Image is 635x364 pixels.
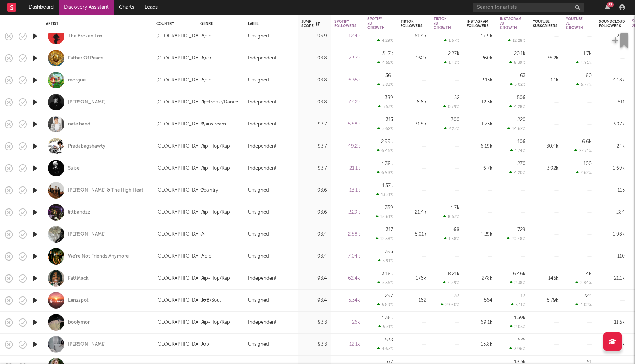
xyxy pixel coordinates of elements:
div: [GEOGRAPHIC_DATA] [156,230,206,239]
div: We're Not Friends Anymore [68,253,129,260]
div: Jump Score [301,19,320,28]
div: [GEOGRAPHIC_DATA] [156,120,206,129]
div: [PERSON_NAME] & The High Heat [68,187,143,194]
div: 6.46k [513,272,525,276]
div: 1.57k [382,183,393,188]
div: 36.2k [533,54,559,63]
div: YouTube 7D Growth [566,17,583,30]
div: 68 [453,227,459,232]
div: 1.08k [599,230,625,239]
div: 5.51 % [378,324,393,329]
div: [GEOGRAPHIC_DATA] [156,32,206,41]
div: 60 [586,73,592,78]
div: 6.19k [467,142,492,151]
div: 8.21k [448,272,459,276]
div: Tiktok 7D Growth [434,17,451,30]
div: [GEOGRAPHIC_DATA] [156,76,206,85]
div: 5.36 % [377,280,393,285]
a: Suisei [68,165,80,172]
div: 20.1k [514,51,525,56]
div: R&B/Soul [200,296,221,305]
div: Unsigned [248,230,269,239]
div: 20.48 % [507,236,525,241]
div: [PERSON_NAME] [68,231,106,238]
div: Hip-Hop/Rap [200,274,230,283]
div: 93.8 [301,76,327,85]
div: 2.15k [467,76,492,85]
div: 7.04k [334,252,360,261]
div: 3.17k [382,51,393,56]
div: 93.6 [301,186,327,195]
div: 8.63 % [443,214,459,219]
div: 278k [467,274,492,283]
div: 23 [607,2,614,7]
div: 5.89 % [377,302,393,307]
a: boolymon [68,319,91,326]
div: 52 [454,95,459,100]
div: 93.4 [301,296,327,305]
div: Hip-Hop/Rap [200,208,230,217]
div: 5.88k [334,120,360,129]
div: 270 [517,161,525,166]
div: 31.8k [401,120,426,129]
div: [GEOGRAPHIC_DATA] [156,142,206,151]
div: 6.98 % [377,170,393,175]
a: Father Of Peace [68,55,103,62]
div: 6.6k [401,98,426,107]
div: 525 [518,338,525,342]
div: 4.89 % [443,280,459,285]
div: 5.79k [533,296,559,305]
div: 313 [386,117,393,122]
div: 2.29k [334,208,360,217]
div: 3.11 % [511,302,525,307]
div: 2.05 % [510,324,525,329]
a: morgue [68,77,86,84]
div: 389 [385,95,393,100]
div: [GEOGRAPHIC_DATA] [156,186,206,195]
div: 4.28 % [509,104,525,109]
div: 4.29k [467,230,492,239]
div: Unsigned [248,296,269,305]
div: Unsigned [248,340,269,349]
div: Lenzspot [68,297,89,304]
div: 361 [385,73,393,78]
div: 3.61k [599,340,625,349]
div: 93.9 [301,32,327,41]
div: Country [200,186,218,195]
div: FattMack [68,275,89,282]
div: 93.3 [301,340,327,349]
div: 1.67 % [444,38,459,43]
div: 4.29 % [377,38,393,43]
a: [PERSON_NAME] [68,99,106,106]
div: 93.4 [301,252,327,261]
button: 23 [605,4,610,10]
div: 1.43 % [444,60,459,65]
div: 62.4k [334,274,360,283]
div: Unsigned [248,76,269,85]
div: [GEOGRAPHIC_DATA] [156,296,206,305]
div: 93.6 [301,208,327,217]
div: Unsigned [248,208,269,217]
div: 12.38 % [376,236,393,241]
div: 1.7k [451,205,459,210]
a: littbandzz [68,209,90,216]
div: 12.1k [334,340,360,349]
div: 2.88k [334,230,360,239]
div: 21.1k [599,274,625,283]
div: [GEOGRAPHIC_DATA] [156,274,206,283]
div: 5.83 % [377,82,393,87]
div: 24k [599,142,625,151]
div: 18.61 % [376,214,393,219]
div: Tiktok Followers [401,19,423,28]
div: 8.39 % [509,60,525,65]
div: 113 [599,186,625,195]
div: Label [248,22,290,26]
div: 4.02 % [575,302,592,307]
div: 3.18k [382,272,393,276]
div: Indie [200,252,211,261]
div: 6.55k [334,76,360,85]
div: Instagram 7D Growth [500,17,521,30]
div: Country [156,22,189,26]
div: 5.91 % [378,258,393,263]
